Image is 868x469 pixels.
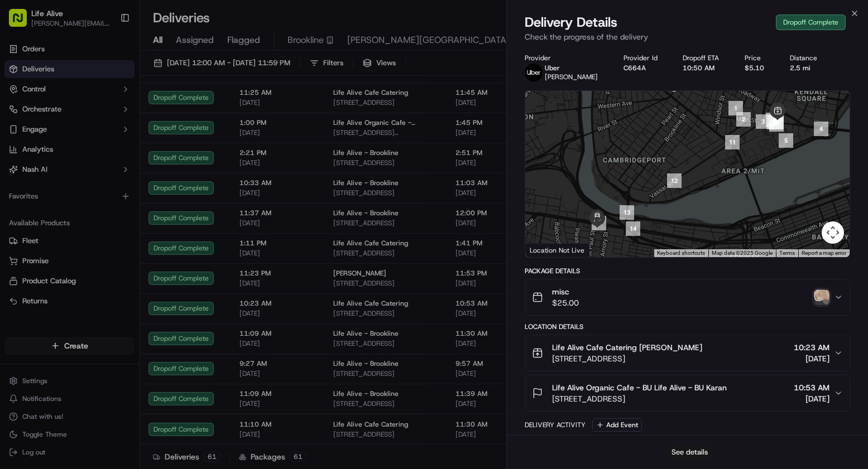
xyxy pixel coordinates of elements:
[552,353,702,364] span: [STREET_ADDRESS]
[525,31,850,42] p: Check the progress of the delivery
[22,249,85,260] span: Knowledge Base
[525,375,850,411] button: Life Alive Organic Cafe - BU Life Alive - BU Karan[STREET_ADDRESS]10:53 AM[DATE]
[525,13,617,31] span: Delivery Details
[666,444,713,460] button: See details
[94,173,98,182] span: •
[7,245,90,265] a: 📗Knowledge Base
[525,420,586,429] div: Delivery Activity
[592,418,642,432] button: Add Event
[11,107,31,127] img: 1736555255976-a54dd68f-1ca7-489b-9aae-adbdc363a1c4
[822,221,844,244] button: Map camera controls
[545,64,598,72] p: Uber
[767,115,781,129] div: 10
[794,342,829,353] span: 10:23 AM
[525,279,850,315] button: misc$25.00photo_proof_of_delivery image
[802,250,846,256] a: Report a map error
[779,133,793,148] div: 5
[683,64,727,72] div: 10:50 AM
[794,353,829,364] span: [DATE]
[766,113,780,127] div: 8
[545,72,598,81] span: [PERSON_NAME]
[712,250,773,256] span: Map data ©2025 Google
[11,145,75,154] div: Past conversations
[736,112,751,127] div: 2
[11,162,29,180] img: Klarizel Pensader
[35,173,92,182] span: Klarizel Pensader
[11,45,203,62] p: Welcome 👋
[525,64,543,81] img: uber-new-logo.jpeg
[23,107,44,127] img: 1724597045416-56b7ee45-8013-43a0-a6f9-03cb97ddad50
[794,382,829,393] span: 10:53 AM
[683,54,727,62] div: Dropoff ETA
[90,245,184,265] a: 💻API Documentation
[173,143,203,156] button: See all
[552,286,579,297] span: misc
[35,203,92,212] span: Klarizel Pensader
[624,54,665,62] div: Provider Id
[552,382,727,393] span: Life Alive Organic Cafe - BU Life Alive - BU Karan
[657,249,705,257] button: Keyboard shortcuts
[11,250,20,259] div: 📗
[626,221,640,236] div: 14
[790,64,825,72] div: 2.5 mi
[190,110,203,123] button: Start new chat
[11,11,33,33] img: Nash
[100,173,123,182] span: [DATE]
[725,135,740,149] div: 11
[50,118,154,127] div: We're available if you need us!
[552,342,702,353] span: Life Alive Cafe Catering [PERSON_NAME]
[794,393,829,404] span: [DATE]
[22,204,31,212] img: 1736555255976-a54dd68f-1ca7-489b-9aae-adbdc363a1c4
[728,101,743,115] div: 1
[756,114,770,129] div: 3
[525,54,606,62] div: Provider
[814,289,829,305] img: photo_proof_of_delivery image
[525,243,589,257] div: Location Not Live
[111,277,135,285] span: Pylon
[814,122,828,136] div: 4
[50,107,183,118] div: Start new chat
[745,64,772,72] div: $5.10
[552,297,579,308] span: $25.00
[779,250,795,256] a: Terms (opens in new tab)
[620,205,634,220] div: 13
[94,250,103,259] div: 💻
[790,54,825,62] div: Distance
[552,393,727,404] span: [STREET_ADDRESS]
[667,173,682,188] div: 12
[105,249,179,260] span: API Documentation
[11,192,29,210] img: Klarizel Pensader
[525,335,850,371] button: Life Alive Cafe Catering [PERSON_NAME][STREET_ADDRESS]10:23 AM[DATE]
[22,173,31,182] img: 1736555255976-a54dd68f-1ca7-489b-9aae-adbdc363a1c4
[769,117,784,132] div: 9
[525,322,850,331] div: Location Details
[29,72,201,84] input: Got a question? Start typing here...
[624,64,646,72] button: C664A
[525,267,850,275] div: Package Details
[745,54,772,62] div: Price
[100,203,123,212] span: [DATE]
[94,203,98,212] span: •
[528,243,565,257] a: Open this area in Google Maps (opens a new window)
[79,276,135,285] a: Powered byPylon
[528,243,565,257] img: Google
